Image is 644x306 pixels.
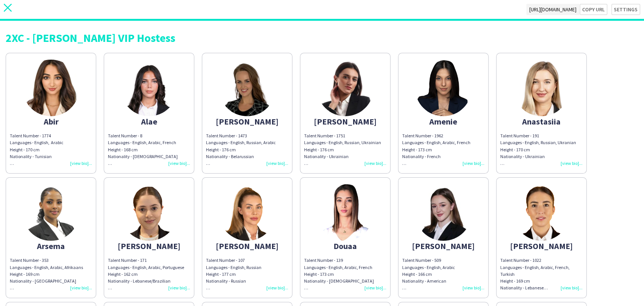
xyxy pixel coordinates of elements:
[304,243,386,249] div: Douaa
[10,154,52,159] span: Nationality - Tunisian
[402,154,441,159] span: Nationality - French
[402,257,455,291] span: Talent Number - 509 Languages - English, Arabic Height - 166 cm Nationality - American
[219,60,275,116] img: thumb-3beebe16-a157-4704-912a-9065b7286127.png
[206,278,246,284] span: Nationality - Russian
[23,184,79,241] img: thumb-3b28a34d-53b6-4e7b-80c8-239651f3bff3.png
[402,147,432,152] span: Height - 173 cm
[10,257,83,291] span: Talent Number - 353 Languages - English, Arabic, Afrikaans Height - 169 cm Nationality - [GEOGRAP...
[23,60,79,116] img: thumb-973cda4d-3041-4fd9-b8af-33a63cedc655.jpg
[415,60,472,116] img: thumb-c678a2b9-936a-4c2b-945c-f67c475878ed.png
[402,133,443,138] span: Talent Number - 1962
[402,140,470,145] span: Languages - English, Arabic, French
[108,243,190,249] div: [PERSON_NAME]
[500,153,583,160] div: Nationality - Ukrainian
[10,147,40,152] span: Height - 170 cm
[526,4,579,15] span: [URL][DOMAIN_NAME]
[206,133,247,138] span: Talent Number - 1473
[10,140,63,145] span: Languages - English, Arabic
[206,271,236,277] span: Height - 177 cm
[513,184,570,241] img: thumb-8bd0abf6-ff82-4296-83ac-cc007a7fe22e.png
[304,140,381,145] span: Languages - English, Russian, Ukrainian
[121,60,177,116] img: thumb-0298c29f-e4a6-4e47-acc4-c31192d7e028.png
[206,118,288,125] div: [PERSON_NAME]
[304,147,334,152] span: Height - 176 cm
[304,257,386,291] div: Languages - English, Arabic, French Height - 173 cm Nationality - [DEMOGRAPHIC_DATA]
[611,4,640,15] button: Settings
[304,154,349,159] span: Nationality - Ukrainian
[500,133,576,152] span: Talent Number - 191 Languages - English, Russian, Ukranian Height - 170 cm
[500,243,583,249] div: [PERSON_NAME]
[206,243,288,249] div: [PERSON_NAME]
[108,257,184,291] span: Talent Number - 171 Languages - English, Arabic, Portuguese Height - 162 cm Nationality - Lebanes...
[500,118,583,125] div: Anastasiia
[206,154,254,159] span: Nationality - Belarussian
[206,264,261,270] span: Languages - English, Russian
[108,118,190,125] div: Alae
[10,243,92,249] div: Arsema
[219,184,275,241] img: thumb-0852b81c-1a64-4f87-b043-5230e40ac43b.png
[10,118,92,125] div: Abir
[304,257,343,263] span: Talent Number - 139
[317,184,373,241] img: thumb-1cb8dc69-e5d0-42a4-aa5a-12e5c1afdf1f.png
[206,140,276,145] span: Languages - English, Russian, Arabic
[6,32,638,43] div: 2XC - [PERSON_NAME] VIP Hostess
[500,257,570,291] span: Talent Number - 1022 Languages - English, Arabic, French, Turkish Height - 169 cm Nationality - L...
[402,118,484,125] div: Amenie
[108,133,178,166] span: Talent Number - 8 Languages - English, Arabic, French Height - 168 cm Nationality - [DEMOGRAPHIC_...
[10,133,51,138] span: Talent Number - 1774
[317,60,373,116] img: thumb-67286dc401661.png
[121,184,177,241] img: thumb-99595767-d77e-4714-a9c3-349fba0315ce.png
[304,118,386,125] div: [PERSON_NAME]
[579,4,607,15] button: Copy url
[206,257,245,263] span: Talent Number - 107
[402,243,484,249] div: [PERSON_NAME]
[206,147,236,152] span: Height - 176 cm
[304,133,345,138] span: Talent Number - 1751
[513,60,570,116] img: thumb-52a3d824-ddfa-4a38-a76e-c5eaf954a1e1.png
[415,184,472,241] img: thumb-6635f156c0799.jpeg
